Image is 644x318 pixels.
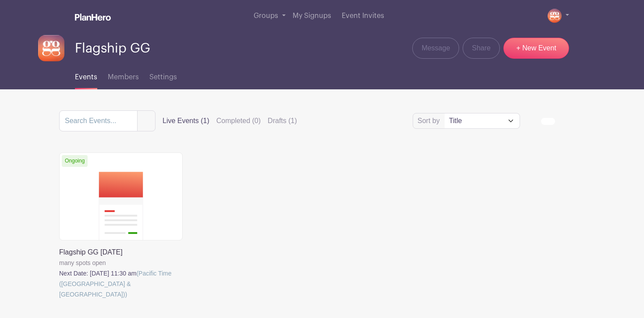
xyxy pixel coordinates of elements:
div: order and view [541,118,585,125]
label: Completed (0) [216,116,261,126]
span: Members [108,74,139,81]
span: Message [421,43,450,53]
img: logo_white-6c42ec7e38ccf1d336a20a19083b03d10ae64f83f12c07503d8b9e83406b4c7d.svg [75,14,111,21]
img: gg-logo-planhero-final.png [38,35,64,61]
img: gg-logo-planhero-final.png [548,9,562,23]
a: Share [463,38,500,59]
span: Events [75,74,97,81]
a: Settings [149,61,177,89]
input: Search Events... [59,110,138,131]
span: Groups [254,12,278,19]
span: Settings [149,74,177,81]
span: Share [472,43,491,53]
span: My Signups [293,12,331,19]
label: Live Events (1) [163,116,209,126]
span: Flagship GG [75,41,150,56]
label: Drafts (1) [268,116,297,126]
div: filters [163,116,297,126]
a: Message [412,38,459,59]
a: Members [108,61,139,89]
a: + New Event [503,38,569,59]
a: Events [75,61,97,89]
label: Sort by [418,116,442,126]
span: Event Invites [342,12,384,19]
